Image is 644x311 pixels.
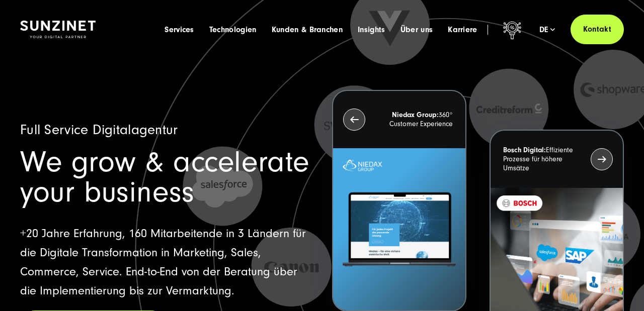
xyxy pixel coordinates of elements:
a: Über uns [400,25,433,35]
span: Full Service Digitalagentur [20,122,178,138]
a: Insights [358,25,385,35]
a: Kontakt [571,15,624,44]
p: Effiziente Prozesse für höhere Umsätze [503,146,585,173]
div: de [539,25,555,35]
a: Kunden & Branchen [272,25,343,35]
p: +20 Jahre Erfahrung, 160 Mitarbeitende in 3 Ländern für die Digitale Transformation in Marketing,... [20,224,312,300]
a: Technologien [209,25,257,35]
a: Services [165,25,194,35]
strong: Niedax Group: [392,111,439,119]
h1: We grow & accelerate your business [20,147,312,208]
img: SUNZINET Full Service Digital Agentur [20,21,96,38]
strong: Bosch Digital: [503,146,546,154]
p: 360° Customer Experience [371,111,453,129]
img: Letztes Projekt von Niedax. Ein Laptop auf dem die Niedax Website geöffnet ist, auf blauem Hinter... [333,148,465,310]
a: Karriere [448,25,477,35]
